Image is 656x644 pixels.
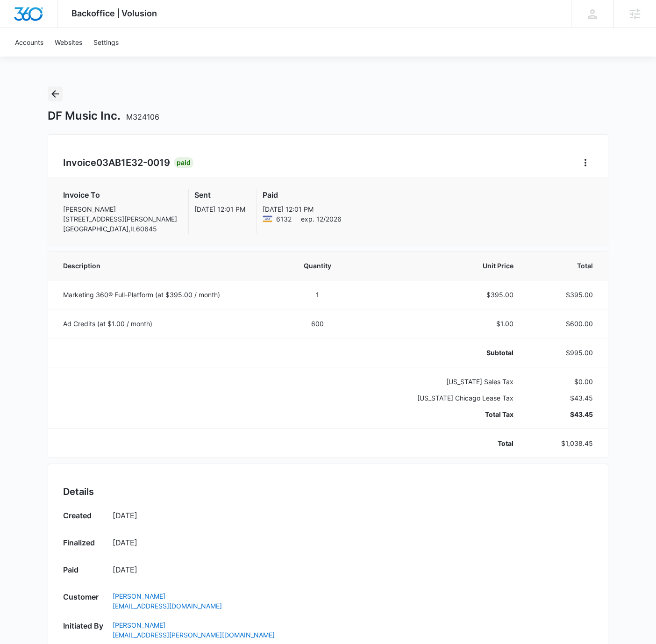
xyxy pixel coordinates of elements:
p: $600.00 [536,319,593,329]
p: $395.00 [365,290,513,300]
span: Quantity [293,261,342,271]
h1: DF Music Inc. [48,109,159,123]
p: $43.45 [536,393,593,403]
span: 03AB1E32-0019 [96,157,170,168]
p: [PERSON_NAME] [STREET_ADDRESS][PERSON_NAME] [GEOGRAPHIC_DATA] , IL 60645 [63,204,177,234]
span: M324106 [126,112,159,122]
p: $1.00 [365,319,513,329]
img: tab_domain_overview_orange.svg [25,54,33,62]
a: [PERSON_NAME][EMAIL_ADDRESS][PERSON_NAME][DOMAIN_NAME] [113,620,593,640]
p: Marketing 360® Full-Platform (at $395.00 / month) [63,290,271,300]
h3: Invoice To [63,189,177,200]
button: Home [578,155,593,170]
a: Accounts [9,28,49,57]
p: Total [365,438,513,448]
img: website_grey.svg [15,24,22,32]
h2: Invoice [63,156,174,170]
span: Total [536,261,593,271]
span: Visa ending with [276,214,292,224]
span: Unit Price [365,261,513,271]
p: [US_STATE] Chicago Lease Tax [365,393,513,403]
span: Description [63,261,271,271]
p: [DATE] 12:01 PM [194,204,245,214]
div: Paid [174,157,193,168]
a: Websites [49,28,88,57]
p: [DATE] [113,537,593,548]
p: [DATE] [113,510,593,521]
div: Keywords by Traffic [103,55,157,61]
p: [US_STATE] Sales Tax [365,377,513,386]
td: 600 [282,309,354,338]
img: logo_orange.svg [15,15,22,22]
p: [DATE] 12:01 PM [263,204,342,214]
p: $995.00 [536,348,593,358]
a: [PERSON_NAME][EMAIL_ADDRESS][DOMAIN_NAME] [113,591,593,611]
h3: Initiated By [63,620,103,636]
div: Domain: [DOMAIN_NAME] [24,24,103,32]
p: [DATE] [113,564,593,575]
p: $1,038.45 [536,438,593,448]
p: Subtotal [365,348,513,358]
p: $395.00 [536,290,593,300]
div: Domain Overview [36,55,84,61]
a: Settings [88,28,124,57]
h3: Created [63,510,103,524]
button: Back [48,86,63,101]
h3: Paid [63,564,103,578]
h3: Customer [63,591,103,607]
h3: Sent [194,189,245,200]
p: $0.00 [536,377,593,386]
h3: Paid [263,189,342,200]
img: tab_keywords_by_traffic_grey.svg [93,54,100,62]
h3: Finalized [63,537,103,551]
p: Total Tax [365,409,513,419]
td: 1 [282,280,354,309]
p: Ad Credits (at $1.00 / month) [63,319,271,329]
span: exp. 12/2026 [301,214,342,224]
div: v 4.0.25 [26,15,46,22]
h2: Details [63,485,593,499]
p: $43.45 [536,409,593,419]
span: Backoffice | Volusion [71,8,157,18]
